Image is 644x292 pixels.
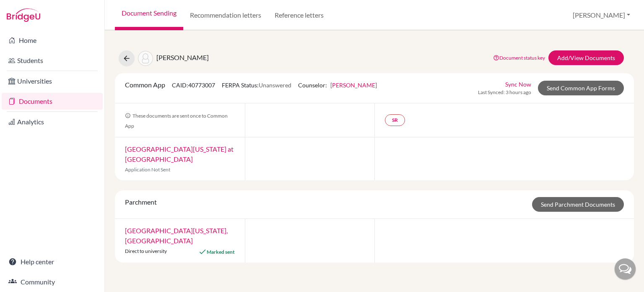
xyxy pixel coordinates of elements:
a: [PERSON_NAME] [330,82,377,89]
a: Sync Now [505,80,531,89]
span: Parchment [125,198,157,206]
span: FERPA Status: [222,82,291,89]
span: CAID: 40773007 [172,82,215,89]
a: Documents [2,93,103,110]
a: Add/View Documents [548,50,624,65]
a: Send Common App Forms [538,81,624,95]
a: Home [2,32,103,49]
a: Send Parchment Documents [532,197,624,212]
a: Universities [2,73,103,89]
a: Document status key [493,55,545,61]
span: These documents are sent once to Common App [125,113,228,129]
a: SR [385,114,405,126]
a: Help center [2,253,103,270]
a: Community [2,274,103,290]
a: [GEOGRAPHIC_DATA][US_STATE], [GEOGRAPHIC_DATA] [125,226,228,245]
a: Analytics [2,113,103,130]
span: Last Synced: 3 hours ago [478,89,531,96]
a: [GEOGRAPHIC_DATA][US_STATE] at [GEOGRAPHIC_DATA] [125,145,234,163]
a: Students [2,52,103,69]
span: Counselor: [298,82,377,89]
span: Unanswered [259,82,291,89]
button: [PERSON_NAME] [569,7,634,23]
span: Direct to university [125,248,167,254]
span: Common App [125,81,165,89]
span: [PERSON_NAME] [156,53,209,61]
img: Bridge-U [7,8,40,22]
span: Marked sent [207,249,235,255]
span: Application Not Sent [125,166,170,173]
